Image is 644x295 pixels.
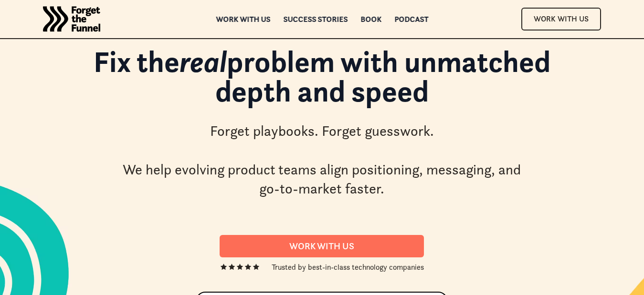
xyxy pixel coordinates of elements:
[283,16,348,22] a: Success Stories
[272,261,424,273] div: Trusted by best-in-class technology companies
[119,122,525,199] div: Forget playbooks. Forget guesswork. We help evolving product teams align positioning, messaging, ...
[394,16,428,22] a: Podcast
[231,241,412,252] div: Work With us
[57,47,587,116] h1: Fix the problem with unmatched depth and speed
[216,16,270,22] a: Work with us
[220,235,424,257] a: Work With us
[360,16,381,22] a: Book
[521,8,601,30] a: Work With Us
[179,43,227,80] em: real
